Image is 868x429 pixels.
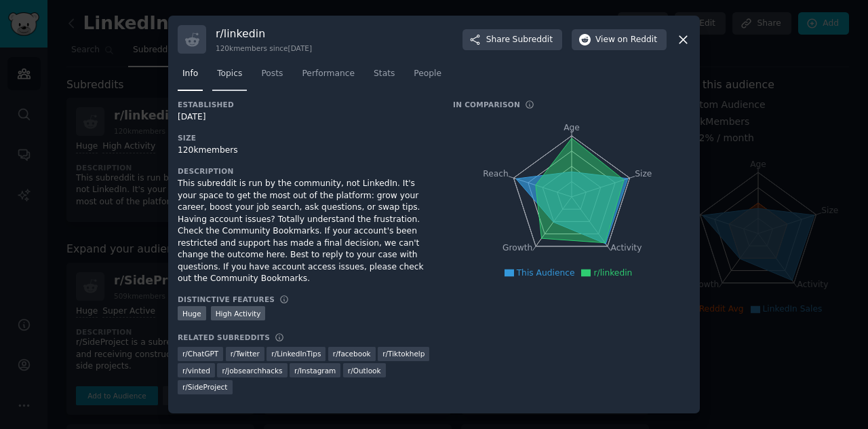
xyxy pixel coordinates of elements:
[211,306,266,320] div: High Activity
[271,349,321,358] span: r/ LinkedInTips
[178,63,203,91] a: Info
[348,366,381,375] span: r/ Outlook
[182,68,198,80] span: Info
[611,244,642,253] tspan: Activity
[182,382,228,392] span: r/ SideProject
[294,366,336,375] span: r/ Instagram
[182,349,218,358] span: r/ ChatGPT
[486,34,553,46] span: Share
[178,166,434,176] h3: Description
[572,29,667,51] button: Viewon Reddit
[216,43,312,53] div: 120k members since [DATE]
[595,34,657,46] span: View
[178,295,275,304] h3: Distinctive Features
[593,268,632,278] span: r/linkedin
[382,349,425,358] span: r/ Tiktokhelp
[212,63,247,91] a: Topics
[333,349,371,358] span: r/ facebook
[217,68,242,80] span: Topics
[369,63,399,91] a: Stats
[231,349,260,358] span: r/ Twitter
[453,100,520,109] h3: In Comparison
[297,63,359,91] a: Performance
[256,63,288,91] a: Posts
[178,178,434,285] div: This subreddit is run by the community, not LinkedIn. It's your space to get the most out of the ...
[409,63,446,91] a: People
[502,244,532,253] tspan: Growth
[635,169,652,179] tspan: Size
[618,34,657,46] span: on Reddit
[178,145,434,157] div: 120k members
[261,68,283,80] span: Posts
[374,68,395,80] span: Stats
[178,100,434,109] h3: Established
[414,68,441,80] span: People
[182,366,210,375] span: r/ vinted
[178,111,434,124] div: [DATE]
[302,68,355,80] span: Performance
[178,333,270,342] h3: Related Subreddits
[517,268,575,278] span: This Audience
[178,133,434,143] h3: Size
[513,34,553,46] span: Subreddit
[222,366,282,375] span: r/ jobsearchhacks
[178,306,206,320] div: Huge
[483,169,509,179] tspan: Reach
[462,29,562,51] button: ShareSubreddit
[216,26,312,41] h3: r/ linkedin
[564,123,580,132] tspan: Age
